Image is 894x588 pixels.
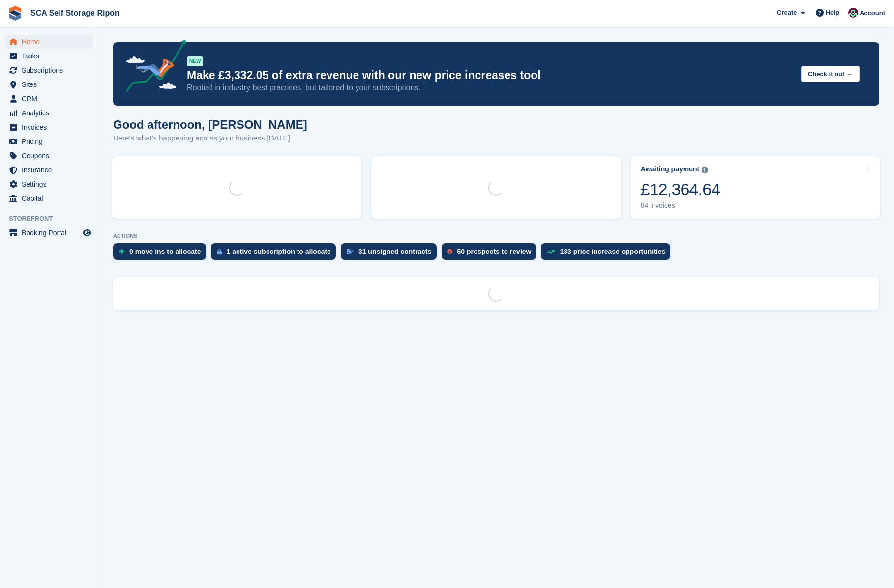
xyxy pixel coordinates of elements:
[5,63,93,77] a: menu
[8,6,23,21] img: stora-icon-8386f47178a22dfd0bd8f6a31ec36ba5ce8667c1dd55bd0f319d3a0aa187defe.svg
[22,92,81,106] span: CRM
[5,35,93,49] a: menu
[113,133,307,144] p: Here's what's happening across your business [DATE]
[442,243,541,265] a: 50 prospects to review
[129,248,201,255] div: 9 move ins to allocate
[217,249,222,255] img: active_subscription_to_allocate_icon-d502201f5373d7db506a760aba3b589e785aa758c864c3986d89f69b8ff3...
[541,243,675,265] a: 133 price increase opportunities
[826,8,839,18] span: Help
[118,40,186,96] img: price-adjustments-announcement-icon-8257ccfd72463d97f412b2fc003d46551f7dbcb40ab6d574587a9cd5c0d94...
[187,83,793,93] p: Rooted in industry best practices, but tailored to your subscriptions.
[22,78,81,91] span: Sites
[5,92,93,106] a: menu
[347,249,354,254] img: contract_signature_icon-13c848040528278c33f63329250d36e43548de30e8caae1d1a13099fd9432cc5.svg
[22,120,81,134] span: Invoices
[22,177,81,191] span: Settings
[777,8,797,18] span: Create
[457,248,532,255] div: 50 prospects to review
[187,68,793,83] p: Make £3,332.05 of extra revenue with our new price increases tool
[5,226,93,240] a: menu
[5,49,93,63] a: menu
[547,250,555,254] img: price_increase_opportunities-93ffe204e8149a01c8c9dc8f82e8f89637d9d84a8eef4429ea346261dce0b2c0.svg
[641,201,720,210] div: 84 invoices
[358,248,432,255] div: 31 unsigned contracts
[81,227,93,239] a: Preview store
[560,248,665,255] div: 133 price increase opportunities
[5,78,93,91] a: menu
[22,226,81,240] span: Booking Portal
[5,149,93,163] a: menu
[22,163,81,177] span: Insurance
[5,177,93,191] a: menu
[5,163,93,177] a: menu
[447,249,452,254] img: prospect-51fa495bee0391a8d652442698ab0144808aea92771e9ea1ae160a38d050c398.svg
[5,135,93,148] a: menu
[227,248,331,255] div: 1 active subscription to allocate
[5,120,93,134] a: menu
[641,165,700,173] div: Awaiting payment
[113,233,879,239] p: ACTIONS
[119,249,124,254] img: move_ins_to_allocate_icon-fdf77a2bb77ea45bf5b3d319d69a93e2d87916cf1d5bf7949dd705db3b84f3ca.svg
[22,149,81,163] span: Coupons
[5,106,93,120] a: menu
[641,179,720,199] div: £12,364.64
[211,243,341,265] a: 1 active subscription to allocate
[22,35,81,49] span: Home
[341,243,442,265] a: 31 unsigned contracts
[22,49,81,63] span: Tasks
[848,8,858,18] img: Sam Chapman
[22,106,81,120] span: Analytics
[9,214,98,224] span: Storefront
[860,8,885,18] span: Account
[187,56,203,66] div: NEW
[22,135,81,148] span: Pricing
[22,192,81,205] span: Capital
[22,63,81,77] span: Subscriptions
[113,118,307,131] h1: Good afternoon, [PERSON_NAME]
[801,66,860,82] button: Check it out →
[702,167,708,173] img: icon-info-grey-7440780725fd019a000dd9b08b2336e03edf1995a4989e88bcd33f0948082b44.svg
[631,156,880,219] a: Awaiting payment £12,364.64 84 invoices
[27,5,123,21] a: SCA Self Storage Ripon
[5,192,93,205] a: menu
[113,243,211,265] a: 9 move ins to allocate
